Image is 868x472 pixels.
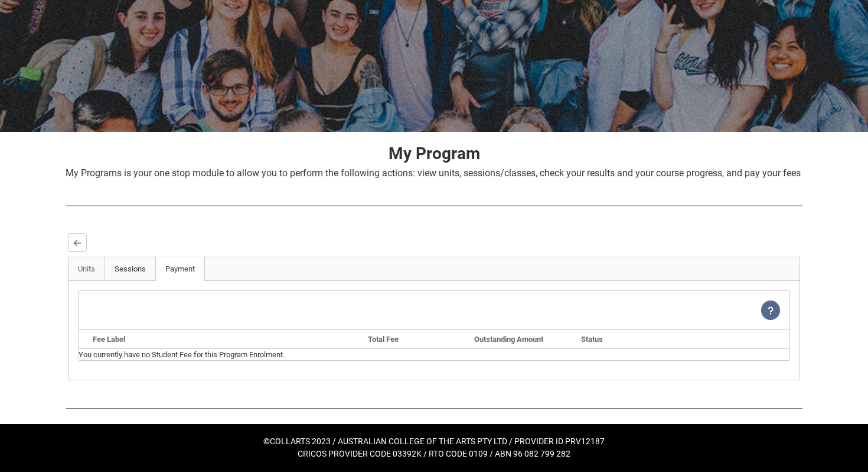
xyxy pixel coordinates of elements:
[105,257,156,281] a: Sessions
[66,167,801,179] span: My Programs is your one stop module to allow you to perform the following actions: view units, se...
[761,305,780,314] span: View Help
[78,290,790,361] article: You currently have no Student Fee for this Program Enrolment.
[68,257,105,281] a: Units
[68,233,87,252] button: Back
[368,335,399,344] b: Total Fee
[389,144,480,163] strong: My Program
[761,300,780,320] lightning-icon: View Help
[66,199,802,212] img: REDU_GREY_LINE
[581,335,603,344] b: Status
[474,335,543,344] b: Outstanding Amount
[155,257,205,281] a: Payment
[66,402,802,414] img: REDU_GREY_LINE
[93,335,125,344] b: Fee Label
